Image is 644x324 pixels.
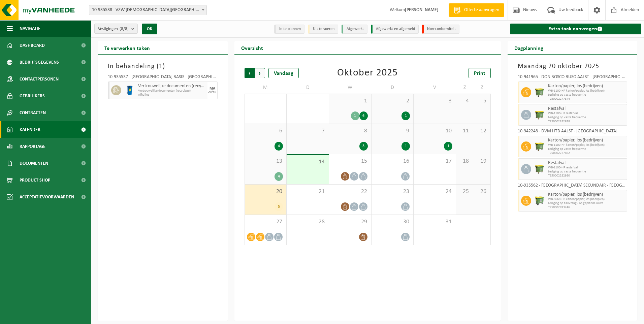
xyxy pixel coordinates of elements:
strong: [PERSON_NAME] [405,7,439,12]
img: WB-1100-HPE-GN-50 [535,110,545,120]
span: WB-1100-HP karton/papier, los (bedrijven) [548,89,625,93]
span: 9 [375,127,410,135]
span: 10-935538 - VZW PRIESTER DAENS COLLEGE - AALST [89,5,207,15]
div: 3 [359,142,368,151]
span: Offerte aanvragen [462,7,501,13]
span: 8 [332,127,368,135]
div: 1 [401,111,410,120]
div: 10-942248 - DVM HTB AALST - [GEOGRAPHIC_DATA] [518,129,627,136]
span: WB-1100-HP restafval [548,111,625,116]
span: T250002277862 [548,151,625,155]
span: 21 [290,188,325,195]
span: 18 [459,158,470,165]
div: 5 [275,202,283,211]
span: WB-1100-HP restafval [548,166,625,170]
li: Afgewerkt en afgemeld [371,25,419,34]
span: Restafval [548,106,625,111]
span: Product Shop [20,172,50,189]
h3: In behandeling ( ) [108,61,218,71]
li: In te plannen [274,25,304,34]
td: M [245,82,287,94]
button: Vestigingen(8/8) [94,24,138,34]
span: 1 [332,97,368,105]
span: Gebruikers [20,88,45,104]
span: T250002277844 [548,97,625,101]
span: Vertrouwelijke documenten (recyclage) [138,89,206,93]
div: Vandaag [268,68,299,78]
span: Lediging op aanvraag - op geplande route [548,201,625,205]
span: 11 [459,127,470,135]
td: Z [456,82,473,94]
span: 4 [459,97,470,105]
span: 16 [375,158,410,165]
span: 30 [375,218,410,226]
img: WB-1100-HPE-GN-50 [535,164,545,174]
span: 19 [477,158,487,165]
a: Offerte aanvragen [449,3,504,17]
span: Lediging op vaste frequentie [548,93,625,97]
span: Rapportage [20,138,45,155]
span: 7 [290,127,325,135]
div: 4 [275,142,283,151]
span: Dashboard [20,37,45,54]
span: Volgende [255,68,265,78]
img: WB-0240-HPE-BE-09 [125,85,135,95]
span: 20 [248,188,283,195]
a: Print [469,68,491,78]
span: 27 [248,218,283,226]
span: 13 [248,158,283,165]
td: D [287,82,329,94]
h3: Maandag 20 oktober 2025 [518,61,627,71]
div: 1 [401,142,410,151]
span: 10 [417,127,452,135]
img: WB-1100-HPE-GN-50 [535,141,545,152]
span: Restafval [548,160,625,166]
span: Documenten [20,155,48,172]
li: Uit te voeren [308,25,338,34]
h2: Dagplanning [508,41,550,54]
div: 6 [359,111,368,120]
img: WB-0660-HPE-GN-50 [535,196,545,206]
span: 22 [332,188,368,195]
div: 20/10 [208,91,216,94]
span: T250002282980 [548,174,625,178]
span: 31 [417,218,452,226]
span: 3 [417,97,452,105]
span: Karton/papier, los (bedrijven) [548,138,625,143]
a: Extra taak aanvragen [510,24,642,34]
span: 15 [332,158,368,165]
div: 1 [351,111,359,120]
span: Print [474,71,485,76]
li: Afgewerkt [342,25,367,34]
span: Vertrouwelijke documenten (recyclage) [138,84,206,89]
li: Non-conformiteit [422,25,459,34]
td: D [372,82,414,94]
div: 10-935537 - [GEOGRAPHIC_DATA] BASIS - [GEOGRAPHIC_DATA] [108,75,218,82]
span: Lediging op vaste frequentie [548,116,625,120]
count: (8/8) [120,27,129,31]
div: Oktober 2025 [337,68,398,78]
div: 10-935562 - [GEOGRAPHIC_DATA] SECUNDAIR - [GEOGRAPHIC_DATA] [518,183,627,190]
td: V [414,82,456,94]
div: 1 [444,142,452,151]
span: Vestigingen [98,24,129,34]
span: WB-1100-HP karton/papier, los (bedrijven) [548,143,625,147]
span: 2 [375,97,410,105]
span: 26 [477,188,487,195]
span: Bedrijfsgegevens [20,54,59,71]
h2: Overzicht [234,41,270,54]
span: Karton/papier, los (bedrijven) [548,192,625,197]
span: WB-0660-HP karton/papier, los (bedrijven) [548,197,625,201]
td: Z [473,82,490,94]
div: MA [210,87,215,91]
span: T250002993246 [548,205,625,209]
span: Vorige [245,68,255,78]
span: 28 [290,218,325,226]
span: 17 [417,158,452,165]
span: 10-935538 - VZW PRIESTER DAENS COLLEGE - AALST [89,5,206,15]
span: Lediging op vaste frequentie [548,170,625,174]
img: WB-1100-HPE-GN-50 [535,87,545,97]
span: 24 [417,188,452,195]
span: Afhaling [138,93,206,97]
span: 29 [332,218,368,226]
